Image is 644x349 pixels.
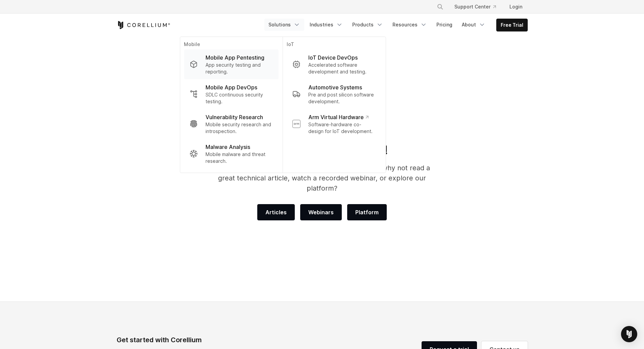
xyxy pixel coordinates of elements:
p: Mobile App Pentesting [206,53,264,62]
div: Get started with Corellium [117,335,290,345]
p: Software-hardware co-design for IoT development. [308,121,376,135]
a: Arm Virtual Hardware Software-hardware co-design for IoT development. [287,109,381,139]
a: Corellium Home [117,21,170,29]
a: Free Trial [497,19,527,31]
a: Vulnerability Research Mobile security research and introspection. [184,109,278,139]
span: Articles [265,208,287,216]
p: We'll respond as soon as possible. In the meantime, why not read a great technical article, watch... [205,163,439,193]
p: IoT [287,41,381,49]
a: Automotive Systems Pre and post silicon software development. [287,79,381,109]
a: Solutions [264,19,304,31]
p: Pre and post silicon software development. [308,91,376,105]
a: Mobile App Pentesting App security testing and reporting. [184,49,278,79]
p: Vulnerability Research [206,113,263,121]
p: Mobile App DevOps [206,83,257,91]
p: Arm Virtual Hardware [308,113,368,121]
button: Search [434,1,446,13]
p: Accelerated software development and testing. [308,62,376,75]
p: Malware Analysis [206,143,250,151]
a: Industries [306,19,347,31]
a: Login [504,1,528,13]
p: Mobile [184,41,278,49]
span: Platform [355,208,379,216]
div: Navigation Menu [264,19,528,31]
a: Platform [347,204,387,220]
a: Pricing [432,19,456,31]
p: SDLC continuous security testing. [206,91,273,105]
a: About [458,19,490,31]
p: Mobile security research and introspection. [206,121,273,135]
p: IoT Device DevOps [308,53,358,62]
a: Articles [257,204,295,220]
a: Support Center [449,1,501,13]
p: Mobile malware and threat research. [206,151,273,165]
a: Webinars [300,204,342,220]
a: Products [348,19,387,31]
div: Open Intercom Messenger [621,326,637,342]
span: Webinars [308,208,334,216]
a: Mobile App DevOps SDLC continuous security testing. [184,79,278,109]
a: Malware Analysis Mobile malware and threat research. [184,139,278,169]
div: Navigation Menu [429,1,528,13]
a: IoT Device DevOps Accelerated software development and testing. [287,49,381,79]
p: App security testing and reporting. [206,62,273,75]
a: Resources [388,19,431,31]
p: Automotive Systems [308,83,362,91]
